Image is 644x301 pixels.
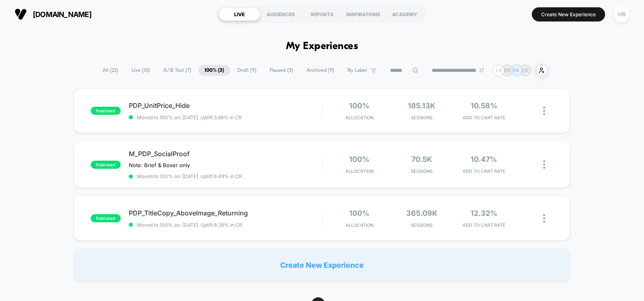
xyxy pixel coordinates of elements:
[301,8,343,21] div: REPORTS
[532,7,605,21] button: Create New Experience
[611,6,632,23] button: HR
[348,67,367,73] span: By Label
[513,67,519,73] p: FK
[96,65,124,76] span: All ( 22 )
[137,222,242,228] span: Moved to 100% on: [DATE] . Uplift: 4.28% in CR
[392,168,451,174] span: Sessions
[91,161,121,169] span: published
[471,209,497,217] span: 12.32%
[264,65,299,76] span: Paused ( 3 )
[384,8,425,21] div: ACADEMY
[129,162,190,168] span: Note: Brief & Boxer only
[406,209,437,217] span: 365.09k
[543,107,545,115] img: close
[91,107,121,115] span: published
[455,115,513,120] span: ADD TO CART RATE
[349,101,369,110] span: 100%
[392,222,451,228] span: Sessions
[349,155,369,163] span: 100%
[74,249,570,281] div: Create New Experience
[33,10,92,19] span: [DOMAIN_NAME]
[455,222,513,228] span: ADD TO CART RATE
[91,214,121,222] span: published
[479,68,484,73] img: end
[471,155,497,163] span: 10.47%
[15,8,27,20] img: Visually logo
[129,101,322,110] span: PDP_UnitPrice_Hide
[504,67,511,73] p: DB
[137,173,242,179] span: Moved to 100% on: [DATE] . Uplift: 6.49% in CR
[301,65,340,76] span: Archived ( 9 )
[493,64,504,76] div: + 3
[412,155,432,163] span: 70.5k
[522,67,529,73] p: CK
[129,150,322,158] span: M_PDP_SocialProof
[455,168,513,174] span: ADD TO CART RATE
[408,101,435,110] span: 185.13k
[471,101,497,110] span: 10.58%
[345,222,373,228] span: Allocation
[343,8,384,21] div: INSPIRATIONS
[12,8,94,21] button: [DOMAIN_NAME]
[126,65,156,76] span: Live ( 10 )
[345,168,373,174] span: Allocation
[543,214,545,223] img: close
[260,8,301,21] div: AUDIENCES
[392,115,451,120] span: Sessions
[349,209,369,217] span: 100%
[198,65,230,76] span: 100% ( 3 )
[614,6,629,22] div: HR
[157,65,197,76] span: A/B Test ( 7 )
[345,115,373,120] span: Allocation
[129,209,322,217] span: PDP_TitleCopy_AboveImage_Returning
[286,41,358,52] h1: My Experiences
[231,65,262,76] span: Draft ( 9 )
[137,114,242,120] span: Moved to 100% on: [DATE] . Uplift: 3.68% in CR
[219,8,260,21] div: LIVE
[543,160,545,169] img: close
